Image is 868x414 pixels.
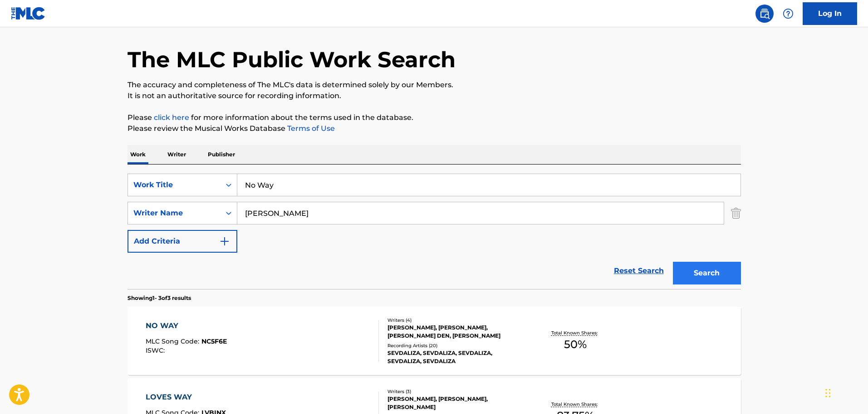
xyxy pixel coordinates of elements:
div: Writers ( 4 ) [387,317,525,324]
span: 50 % [564,336,587,353]
a: click here [154,113,189,122]
span: MLC Song Code : [146,337,201,345]
p: Writer [165,145,189,164]
button: Search [673,262,741,284]
a: Public Search [755,5,774,23]
div: LOVES WAY [146,392,226,403]
span: ISWC : [146,346,167,354]
p: Please for more information about the terms used in the database. [128,112,741,123]
img: Delete Criterion [731,202,741,224]
h1: The MLC Public Work Search [128,46,456,73]
p: Total Known Shares: [551,329,600,336]
p: Publisher [205,145,238,164]
img: 9d2ae6d4665cec9f34b9.svg [219,236,230,247]
a: Log In [803,2,857,25]
div: Writer Name [133,208,215,219]
div: NO WAY [146,320,227,331]
iframe: Chat Widget [823,370,868,414]
div: Work Title [133,180,215,190]
div: Recording Artists ( 20 ) [387,342,525,349]
p: Showing 1 - 3 of 3 results [128,294,191,302]
p: It is not an authoritative source for recording information. [128,90,741,101]
div: Help [779,5,797,23]
button: Add Criteria [128,230,237,253]
a: NO WAYMLC Song Code:NC5F6EISWC:Writers (4)[PERSON_NAME], [PERSON_NAME], [PERSON_NAME] DEN, [PERSO... [128,307,741,375]
span: NC5F6E [201,337,227,345]
form: Search Form [128,174,741,289]
img: help [783,8,794,19]
div: Drag [825,379,831,407]
p: Please review the Musical Works Database [128,123,741,134]
p: Total Known Shares: [551,401,600,408]
p: Work [128,145,148,164]
p: The accuracy and completeness of The MLC's data is determined solely by our Members. [128,80,741,90]
img: search [759,8,770,19]
a: Terms of Use [285,124,335,133]
div: [PERSON_NAME], [PERSON_NAME], [PERSON_NAME] [387,395,525,411]
div: SEVDALIZA, SEVDALIZA, SEVDALIZA, SEVDALIZA, SEVDALIZA [387,349,525,365]
img: MLC Logo [11,7,46,20]
a: Reset Search [609,261,668,281]
div: Writers ( 3 ) [387,388,525,395]
div: [PERSON_NAME], [PERSON_NAME], [PERSON_NAME] DEN, [PERSON_NAME] [387,324,525,340]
